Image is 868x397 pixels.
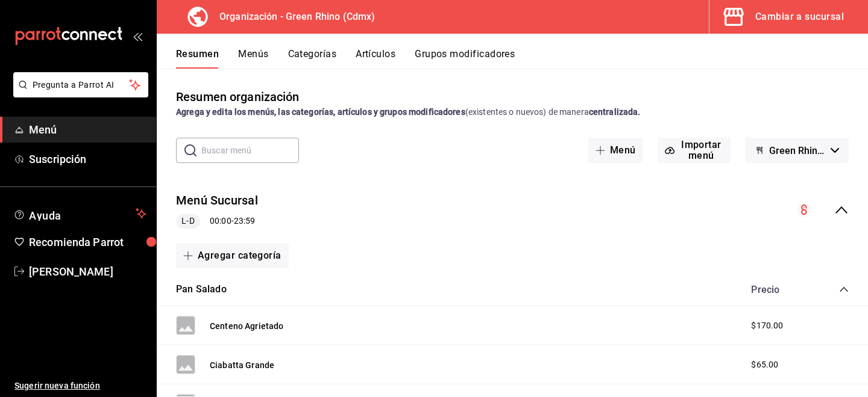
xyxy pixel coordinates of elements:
[755,8,844,25] div: Cambiar a sucursal
[751,359,778,371] span: $65.00
[176,214,258,229] div: 00:00 - 23:59
[210,320,284,332] button: Centeno Agrietado
[13,72,148,97] button: Pregunta a Parrot AI
[176,48,219,69] button: Resumen
[176,192,258,209] button: Menú Sucursal
[8,87,148,100] a: Pregunta a Parrot AI
[415,48,515,69] button: Grupos modificadores
[133,31,142,41] button: open_drawer_menu
[29,122,146,138] span: Menú
[14,380,146,392] span: Sugerir nueva función
[33,79,130,91] span: Pregunta a Parrot AI
[29,234,146,250] span: Recomienda Parrot
[658,138,731,163] button: Importar menú
[769,145,826,156] span: Green Rhino - Borrador
[210,359,274,371] button: Ciabatta Grande
[176,107,465,117] strong: Agrega y edita los menús, las categorías, artículos y grupos modificadores
[29,263,146,280] span: [PERSON_NAME]
[745,138,849,163] button: Green Rhino - Borrador
[177,215,199,227] span: L-D
[356,48,395,69] button: Artículos
[29,206,131,221] span: Ayuda
[157,182,868,238] div: collapse-menu-row
[739,284,816,295] div: Precio
[288,48,337,69] button: Categorías
[176,48,868,69] div: navigation tabs
[839,285,849,294] button: collapse-category-row
[176,88,300,106] div: Resumen organización
[751,319,783,332] span: $170.00
[176,243,289,268] button: Agregar categoría
[176,106,849,118] div: (existentes o nuevos) de manera
[210,10,375,24] h3: Organización - Green Rhino (Cdmx)
[238,48,268,69] button: Menús
[589,107,641,117] strong: centralizada.
[29,151,146,167] span: Suscripción
[176,283,227,297] button: Pan Salado
[201,138,299,162] input: Buscar menú
[588,138,643,163] button: Menú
